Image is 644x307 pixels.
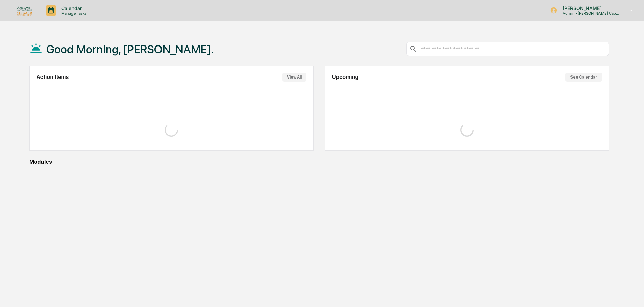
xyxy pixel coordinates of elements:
p: [PERSON_NAME] [557,5,620,11]
h1: Good Morning, [PERSON_NAME]. [46,42,214,56]
button: See Calendar [565,73,602,82]
h2: Upcoming [332,74,358,80]
p: Admin • [PERSON_NAME] Capital / [PERSON_NAME] Advisors [557,11,620,16]
button: View All [282,73,306,82]
img: logo [16,5,32,16]
div: Modules [29,159,609,165]
p: Calendar [56,5,90,11]
h2: Action Items [36,74,69,80]
p: Manage Tasks [56,11,90,16]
